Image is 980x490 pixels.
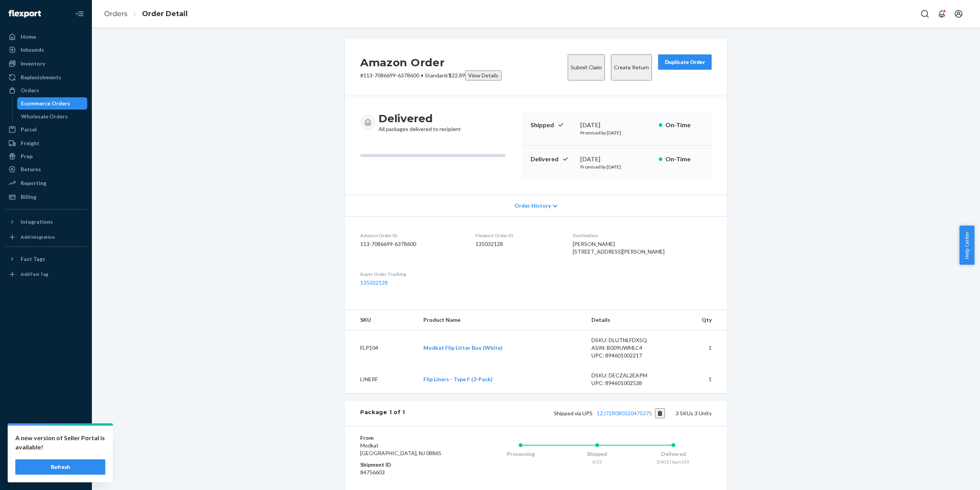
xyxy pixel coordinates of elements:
[5,231,87,243] a: Add Integration
[658,54,712,70] button: Duplicate Order
[425,72,447,79] span: Standard
[417,310,585,330] th: Product Name
[554,410,665,416] span: Shipped via UPS
[21,74,61,81] div: Replenishments
[591,344,663,352] div: ASIN: B009UWMLC4
[591,379,663,387] div: UPC: 894601002538
[5,150,87,162] a: Prep
[21,166,41,173] div: Returns
[360,279,388,286] a: 135032128
[5,456,87,468] a: Help Center
[5,442,87,455] a: Talk to Support
[5,253,87,265] button: Fast Tags
[573,232,712,239] dt: Destination
[345,330,417,366] td: FLP104
[5,137,87,149] a: Freight
[360,240,463,248] dd: 113-7086699-6378600
[5,31,87,43] a: Home
[5,57,87,70] a: Inventory
[360,408,405,418] div: Package 1 of 1
[142,10,188,18] a: Order Detail
[514,202,551,210] span: Order History
[345,365,417,393] td: LINERF
[21,126,37,133] div: Parcel
[573,241,665,255] span: [PERSON_NAME] [STREET_ADDRESS][PERSON_NAME]
[21,271,48,277] div: Add Fast Tag
[5,268,87,280] a: Add Fast Tag
[559,450,635,458] div: Shipped
[21,255,45,263] div: Fast Tags
[72,6,87,21] button: Close Navigation
[580,121,653,129] div: [DATE]
[21,33,36,41] div: Home
[360,70,501,80] p: # 113-7086699-6378600 / $22.89
[21,87,39,94] div: Orders
[917,6,933,21] button: Open Search Box
[21,113,68,120] div: Wholesale Orders
[21,179,46,187] div: Reporting
[98,3,194,25] ol: breadcrumbs
[475,240,560,248] dd: 135032128
[635,450,712,458] div: Delivered
[17,110,88,123] a: Wholesale Orders
[21,60,45,67] div: Inventory
[8,10,41,18] img: Flexport logo
[5,191,87,203] a: Billing
[421,72,423,79] span: •
[597,410,652,416] a: 1ZJ72R080320475375
[568,54,605,80] button: Submit Claim
[5,123,87,136] a: Parcel
[15,459,105,475] button: Refresh
[21,218,53,226] div: Integrations
[580,164,653,170] p: Promised by [DATE]
[580,129,653,136] p: Promised by [DATE]
[665,121,702,129] p: On-Time
[580,155,653,164] div: [DATE]
[360,271,463,277] dt: Buyer Order Tracking
[21,46,44,54] div: Inbounds
[591,336,663,344] div: DSKU: DLUTNLFDX5Q
[669,365,727,393] td: 1
[345,310,417,330] th: SKU
[21,139,39,147] div: Freight
[379,111,461,133] div: All packages delivered to recipient
[959,226,974,265] button: Help Center
[665,155,702,164] p: On-Time
[635,459,712,465] div: [DATE] 8pm EDT
[5,469,87,481] button: Give Feedback
[360,461,452,469] dt: Shipment ID
[655,408,665,418] button: Copy tracking number
[423,376,493,382] a: Flip Liners - Type F (3-Pack)
[21,100,70,107] div: Ecommerce Orders
[465,70,501,80] button: View Details
[669,310,727,330] th: Qty
[5,177,87,189] a: Reporting
[5,44,87,56] a: Inbounds
[405,408,712,418] div: 3 SKUs 3 Units
[360,442,441,456] span: Modkat [GEOGRAPHIC_DATA], NJ 08865
[531,121,574,129] p: Shipped
[468,72,498,79] div: View Details
[360,54,501,70] h2: Amazon Order
[951,6,966,21] button: Open account menu
[423,344,503,351] a: Modkat Flip Litter Box (White)
[360,469,452,476] dd: 84756603
[531,155,574,164] p: Delivered
[559,459,635,465] div: 8/23
[104,10,127,18] a: Orders
[5,84,87,97] a: Orders
[21,152,33,160] div: Prep
[21,193,36,201] div: Billing
[482,450,559,458] div: Processing
[17,97,88,110] a: Ecommerce Orders
[475,232,560,239] dt: Flexport Order ID
[665,58,705,66] div: Duplicate Order
[5,163,87,175] a: Returns
[5,429,87,442] a: Settings
[585,310,670,330] th: Details
[611,54,652,80] button: Create Return
[21,234,55,240] div: Add Integration
[591,372,663,379] div: DSKU: DECZAL2EAPM
[5,71,87,84] a: Replenishments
